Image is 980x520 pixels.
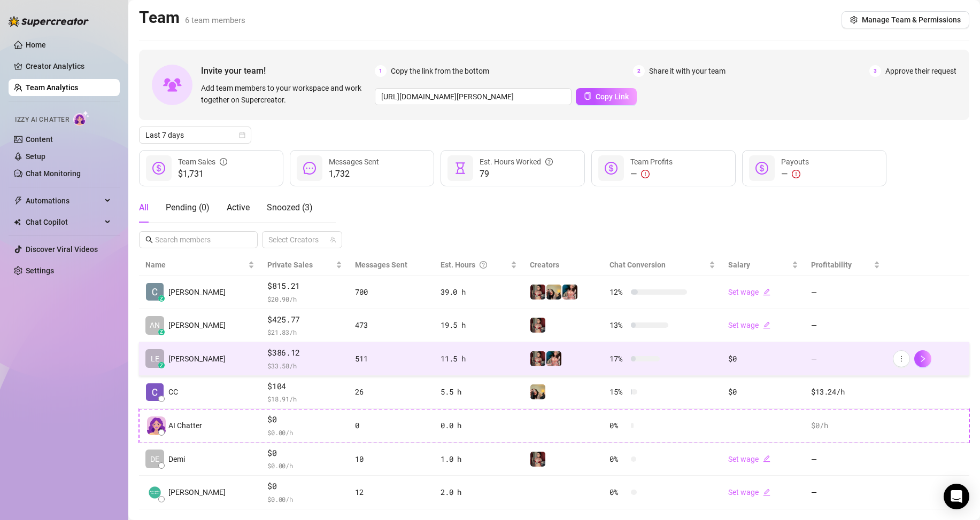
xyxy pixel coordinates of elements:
img: PeggySue [562,285,577,300]
span: CC [168,386,178,398]
div: z [158,295,165,302]
span: LE [151,353,159,365]
span: [PERSON_NAME] [168,286,226,298]
span: 3 [869,65,881,77]
div: Est. Hours Worked [480,156,553,168]
a: Chat Monitoring [26,169,81,178]
span: 17 % [609,353,627,365]
div: 5.5 h [441,386,517,398]
span: copy [584,92,591,100]
span: question-circle [545,156,553,168]
span: Last 7 days [145,127,245,143]
a: Content [26,135,53,144]
span: $ 0.00 /h [267,460,342,471]
span: edit [763,288,770,296]
button: Manage Team & Permissions [842,11,969,28]
span: 1,732 [329,168,379,180]
span: Invite your team! [201,64,375,77]
span: Add team members to your workspace and work together on Supercreator. [201,82,371,106]
img: Demi [530,318,545,333]
div: — [630,168,673,180]
span: 2 [633,65,645,77]
span: Payouts [781,157,809,166]
span: 79 [480,168,553,180]
span: Snoozed ( 3 ) [267,202,313,212]
span: $ 20.90 /h [267,294,342,304]
td: — [805,275,886,309]
span: more [898,355,905,363]
span: 1 [375,65,387,77]
span: edit [763,455,770,462]
td: — [805,443,886,476]
span: [PERSON_NAME] [168,319,226,331]
span: Profitability [811,261,852,269]
div: Team Sales [178,156,227,168]
div: z [158,362,165,368]
span: $0 [267,480,342,493]
span: setting [850,16,858,23]
span: team [330,237,336,243]
span: Approve their request [885,65,956,77]
img: Demi [530,351,545,366]
div: 473 [355,319,428,331]
span: Active [227,202,250,212]
span: $1,731 [178,168,227,180]
span: edit [763,321,770,329]
a: Home [26,41,46,49]
span: exclamation-circle [792,170,800,178]
span: Messages Sent [355,261,407,269]
span: $425.77 [267,313,342,326]
span: $ 18.91 /h [267,393,342,404]
a: Team Analytics [26,83,78,92]
span: $0 [267,413,342,426]
img: Chat Copilot [14,218,21,226]
div: z [158,329,165,335]
span: question-circle [480,259,487,271]
span: Messages Sent [329,157,379,166]
div: Pending ( 0 ) [166,201,210,214]
span: right [919,355,927,363]
span: Demi [168,453,185,465]
img: Demi [530,452,545,467]
div: 700 [355,286,428,298]
span: AN [150,319,160,331]
img: izzy-ai-chatter-avatar-DDCN_rTZ.svg [147,416,166,435]
span: $815.21 [267,280,342,293]
span: info-circle [220,156,227,168]
span: $ 33.58 /h [267,360,342,371]
td: — [805,342,886,376]
div: 10 [355,453,428,465]
span: Izzy AI Chatter [15,115,69,125]
span: exclamation-circle [641,170,650,178]
th: Name [139,255,261,275]
div: 2.0 h [441,486,517,498]
span: $ 21.83 /h [267,327,342,337]
a: Set wageedit [728,321,770,329]
span: Name [145,259,246,271]
div: 12 [355,486,428,498]
span: hourglass [454,162,467,175]
img: Catherine Eliza… [146,283,164,301]
div: $0 /h [811,420,879,431]
span: calendar [239,132,245,138]
span: dollar-circle [755,162,768,175]
span: 12 % [609,286,627,298]
span: Chat Copilot [26,214,102,231]
div: 39.0 h [441,286,517,298]
span: edit [763,489,770,496]
span: $386.12 [267,346,342,359]
div: $13.24 /h [811,386,879,398]
div: 19.5 h [441,319,517,331]
div: All [139,201,149,214]
span: DE [150,453,159,465]
span: Automations [26,192,102,209]
span: dollar-circle [605,162,618,175]
img: logo-BBDzfeDw.svg [9,16,89,27]
span: [PERSON_NAME] [168,353,226,365]
a: Set wageedit [728,455,770,463]
div: 26 [355,386,428,398]
div: 0.0 h [441,420,517,431]
span: 0 % [609,453,627,465]
span: [PERSON_NAME] [168,486,226,498]
div: 1.0 h [441,453,517,465]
